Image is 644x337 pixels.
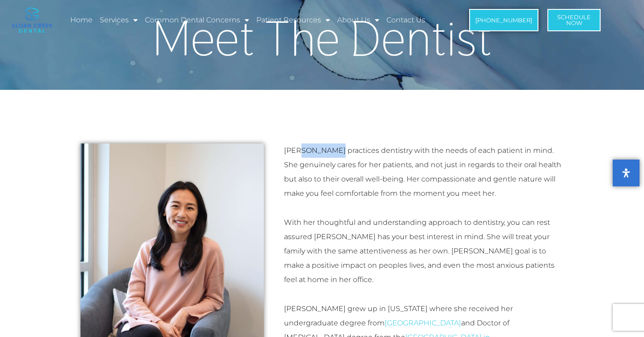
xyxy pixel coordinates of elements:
[336,10,381,30] a: About Us
[67,13,577,63] h1: Meet The Dentist
[284,143,563,201] p: [PERSON_NAME] practices dentistry with the needs of each patient in mind. She genuinely cares for...
[475,17,532,23] span: [PHONE_NUMBER]
[98,10,139,30] a: Services
[255,10,331,30] a: Patient Resources
[557,14,591,26] span: Schedule Now
[144,10,250,30] a: Common Dental Concerns
[69,10,442,30] nav: Menu
[385,319,461,327] a: [GEOGRAPHIC_DATA]
[613,160,640,186] button: Open Accessibility Panel
[385,10,427,30] a: Contact Us
[469,9,538,31] a: [PHONE_NUMBER]
[12,8,52,33] img: logo
[69,10,94,30] a: Home
[284,215,563,287] p: With her thoughtful and understanding approach to dentistry, you can rest assured [PERSON_NAME] h...
[547,9,601,31] a: ScheduleNow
